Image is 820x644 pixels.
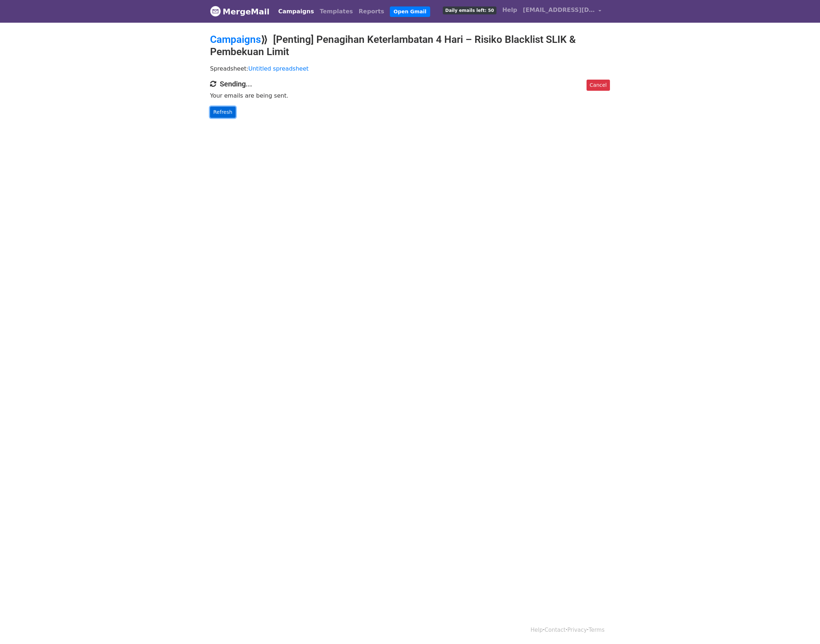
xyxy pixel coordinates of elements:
iframe: Chat Widget [784,609,820,644]
a: [EMAIL_ADDRESS][DOMAIN_NAME] [520,3,604,20]
p: Spreadsheet: [210,65,610,72]
h2: ⟫ [Penting] Penagihan Keterlambatan 4 Hari – Risiko Blacklist SLIK & Pembekuan Limit [210,33,610,58]
a: Contact [545,627,566,633]
a: Refresh [210,107,236,118]
a: Campaigns [275,4,317,19]
a: Open Gmail [390,6,430,17]
a: Daily emails left: 50 [440,3,499,17]
a: Privacy [567,627,587,633]
a: Untitled spreadsheet [248,65,308,72]
a: Terms [589,627,605,633]
h4: Sending... [210,80,610,88]
a: MergeMail [210,4,269,19]
img: MergeMail logo [210,6,221,17]
a: Help [499,3,520,17]
span: [EMAIL_ADDRESS][DOMAIN_NAME] [523,6,595,14]
a: Cancel [587,80,610,91]
a: Templates [317,4,356,19]
a: Help [531,627,543,633]
span: Daily emails left: 50 [443,6,496,14]
a: Campaigns [210,33,261,45]
a: Reports [356,4,387,19]
p: Your emails are being sent. [210,92,610,99]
